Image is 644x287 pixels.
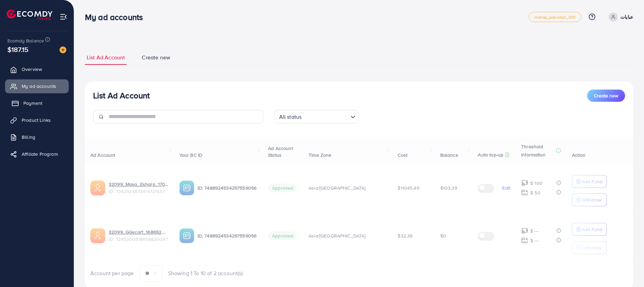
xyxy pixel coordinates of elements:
[606,13,633,21] a: عبايات
[594,92,618,99] span: Create new
[7,9,52,20] img: logo
[85,12,148,22] h3: My ad accounts
[60,46,66,53] img: image
[22,151,58,157] span: Affiliate Program
[5,147,69,161] a: Affiliate Program
[5,96,69,110] a: Payment
[529,12,581,22] a: metap_pakistan_001
[304,111,348,122] input: Search for option
[22,134,35,140] span: Billing
[615,256,639,282] iframe: Chat
[274,110,359,123] div: Search for option
[5,79,69,93] a: My ad accounts
[22,117,51,123] span: Product Links
[7,44,28,54] span: $187.15
[5,62,69,76] a: Overview
[5,113,69,127] a: Product Links
[23,100,42,107] span: Payment
[22,66,42,73] span: Overview
[5,130,69,144] a: Billing
[142,54,170,61] span: Create new
[93,91,150,100] h3: List Ad Account
[22,83,56,90] span: My ad accounts
[7,37,44,44] span: Ecomdy Balance
[587,90,625,102] button: Create new
[620,13,633,21] p: عبايات
[60,13,67,21] img: menu
[534,15,576,19] span: metap_pakistan_001
[278,112,303,122] span: All status
[87,54,125,61] span: List Ad Account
